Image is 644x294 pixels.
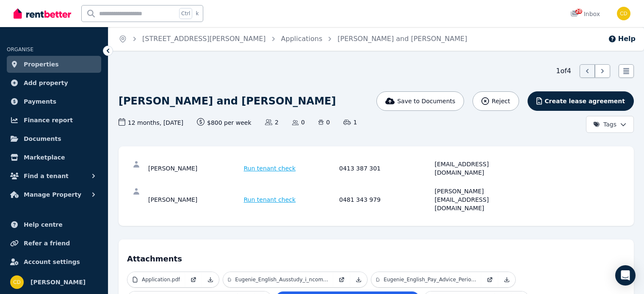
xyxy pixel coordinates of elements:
[350,272,367,287] a: Download Attachment
[528,91,634,111] button: Create lease agreement
[24,115,73,125] span: Finance report
[7,112,101,129] a: Finance report
[24,257,80,267] span: Account settings
[24,96,56,107] span: Payments
[24,171,69,181] span: Find a tenant
[337,35,467,43] a: [PERSON_NAME] and [PERSON_NAME]
[7,74,101,91] a: Add property
[244,195,296,204] span: Run tenant check
[119,94,336,108] h1: [PERSON_NAME] and [PERSON_NAME]
[142,35,266,43] a: [STREET_ADDRESS][PERSON_NAME]
[148,160,241,177] div: [PERSON_NAME]
[179,8,192,19] span: Ctrl
[570,10,600,18] div: Inbox
[7,47,33,52] span: ORGANISE
[339,160,432,177] div: 0413 387 301
[244,164,296,173] span: Run tenant check
[108,27,477,51] nav: Breadcrumb
[473,91,519,111] button: Reject
[435,187,528,212] div: [PERSON_NAME][EMAIL_ADDRESS][DOMAIN_NAME]
[544,97,625,105] span: Create lease agreement
[24,59,59,69] span: Properties
[202,272,219,287] a: Download Attachment
[265,118,279,126] span: 2
[7,130,101,147] a: Documents
[397,97,455,105] span: Save to Documents
[24,220,63,230] span: Help centre
[119,118,183,127] span: 12 months , [DATE]
[142,276,180,283] p: Application.pdf
[593,120,616,129] span: Tags
[435,160,528,177] div: [EMAIL_ADDRESS][DOMAIN_NAME]
[371,272,481,287] a: Eugenie_English_Pay_Advice_PeriodEnd_2025_7_27.pdf
[127,248,625,265] h4: Attachments
[24,78,68,88] span: Add property
[7,235,101,252] a: Refer a friend
[185,272,202,287] a: Open in new Tab
[14,7,71,20] img: RentBetter
[339,187,432,212] div: 0481 343 979
[24,134,61,144] span: Documents
[498,272,515,287] a: Download Attachment
[7,93,101,110] a: Payments
[196,10,199,17] span: k
[281,35,323,43] a: Applications
[575,9,582,14] span: 20
[586,116,634,133] button: Tags
[197,118,252,127] span: $800 per week
[7,149,101,166] a: Marketplace
[384,276,476,283] p: Eugenie_English_Pay_Advice_PeriodEnd_2025_7_27.pdf
[24,238,70,248] span: Refer a friend
[292,118,305,126] span: 0
[615,265,636,286] div: Open Intercom Messenger
[376,91,464,111] button: Save to Documents
[617,7,630,20] img: Chris Dimitropoulos
[318,118,330,126] span: 0
[30,277,86,287] span: [PERSON_NAME]
[333,272,350,287] a: Open in new Tab
[481,272,498,287] a: Open in new Tab
[235,276,328,283] p: Eugenie_English_Ausstudy_i_ncome statement_August.pdf
[10,275,24,289] img: Chris Dimitropoulos
[7,216,101,233] a: Help centre
[148,187,241,212] div: [PERSON_NAME]
[7,56,101,73] a: Properties
[223,272,333,287] a: Eugenie_English_Ausstudy_i_ncome statement_August.pdf
[492,97,510,105] span: Reject
[7,168,101,184] button: Find a tenant
[556,66,571,76] span: 1 of 4
[343,118,357,126] span: 1
[7,186,101,203] button: Manage Property
[608,34,636,44] button: Help
[7,253,101,270] a: Account settings
[24,152,65,162] span: Marketplace
[127,272,185,287] a: Application.pdf
[24,190,81,200] span: Manage Property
